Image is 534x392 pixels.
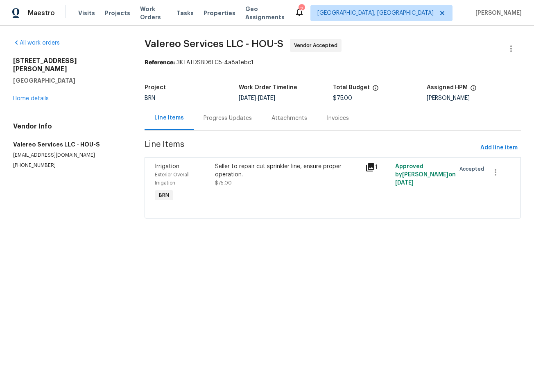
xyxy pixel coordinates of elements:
span: Visits [78,9,95,17]
span: [GEOGRAPHIC_DATA], [GEOGRAPHIC_DATA] [317,9,434,17]
span: $75.00 [333,95,352,101]
a: All work orders [13,40,60,46]
span: Maestro [28,9,55,17]
span: BRN [156,191,172,199]
h5: Valereo Services LLC - HOU-S [13,140,125,149]
a: Home details [13,96,49,101]
div: [PERSON_NAME] [427,95,521,101]
span: $75.00 [215,180,232,185]
p: [PHONE_NUMBER] [13,162,125,169]
div: 3KTATDSBD6FC5-4a8a1ebc1 [145,59,521,67]
span: Projects [105,9,130,17]
h5: Total Budget [333,85,370,90]
span: [DATE] [395,180,414,186]
span: Add line item [480,143,518,153]
span: Tasks [176,10,194,16]
span: Approved by [PERSON_NAME] on [395,164,456,186]
span: BRN [145,95,155,101]
h5: Project [145,85,166,90]
span: Irrigation [155,164,179,169]
button: Add line item [477,140,521,155]
span: Work Orders [140,5,167,21]
h5: [GEOGRAPHIC_DATA] [13,77,125,85]
span: Line Items [145,140,477,155]
div: Invoices [327,114,349,122]
h5: Work Order Timeline [239,85,297,90]
p: [EMAIL_ADDRESS][DOMAIN_NAME] [13,152,125,159]
h5: Assigned HPM [427,85,468,90]
span: Valereo Services LLC - HOU-S [145,39,283,49]
div: Attachments [272,114,307,122]
div: 1 [365,162,390,172]
span: Geo Assignments [245,5,285,21]
h2: [STREET_ADDRESS][PERSON_NAME] [13,57,125,73]
div: 2 [299,5,304,13]
span: - [239,95,275,101]
span: [DATE] [239,95,256,101]
span: Accepted [459,165,487,173]
span: [PERSON_NAME] [472,9,522,17]
span: The total cost of line items that have been proposed by Opendoor. This sum includes line items th... [372,85,379,95]
div: Seller to repair cut sprinkler line, ensure proper operation. [215,162,360,179]
div: Progress Updates [204,114,252,122]
div: Line Items [154,114,184,122]
b: Reference: [145,60,175,65]
span: Properties [204,9,235,17]
span: [DATE] [258,95,275,101]
span: Vendor Accepted [294,41,341,50]
span: Exterior Overall - Irrigation [155,172,193,185]
h4: Vendor Info [13,122,125,131]
span: The hpm assigned to this work order. [470,85,477,95]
